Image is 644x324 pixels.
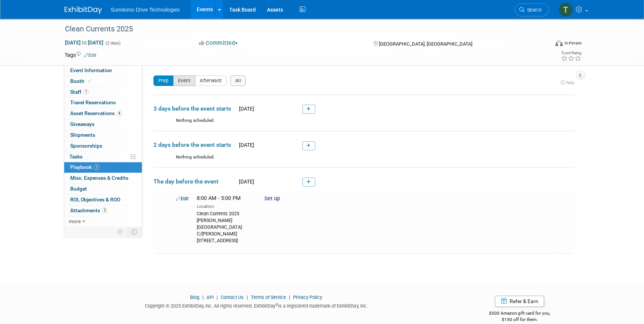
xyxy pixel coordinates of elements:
span: [DATE] [237,106,254,112]
a: Travel Reservations [64,98,142,108]
a: Budget [64,184,142,194]
a: Event Information [64,65,142,76]
span: Playbook [70,164,99,170]
a: Misc. Expenses & Credits [64,173,142,183]
span: help [566,80,574,85]
span: Sumitomo Drive Technologies [111,7,180,13]
span: Booth [70,78,93,84]
a: Shipments [64,130,142,141]
sup: ® [276,303,278,307]
div: Nothing scheduled. [153,154,574,167]
a: Tasks [64,152,142,162]
a: Contact Us [221,294,244,300]
span: Travel Reservations [70,99,116,105]
span: | [200,294,205,300]
a: Booth [64,76,142,87]
a: ROI, Objectives & ROO [64,195,142,205]
span: [DATE] [DATE] [65,39,104,46]
a: Privacy Policy [293,294,322,300]
a: Refer & Earn [495,296,544,307]
span: Shipments [70,132,95,138]
span: | [245,294,250,300]
i: Booth reservation complete [88,79,91,83]
span: Search [525,7,542,13]
span: [DATE] [237,142,254,148]
span: Event Information [70,67,112,73]
span: [GEOGRAPHIC_DATA], [GEOGRAPHIC_DATA] [379,41,472,47]
div: Event Rating [561,51,581,55]
a: more [64,216,142,227]
a: Search [514,3,549,16]
a: Asset Reservations4 [64,108,142,119]
div: Nothing scheduled. [153,117,574,130]
span: Staff [70,89,89,95]
span: more [69,218,81,224]
div: $150 off for them. [459,317,580,323]
button: Committed [196,39,241,47]
td: Toggle Event Tabs [127,227,142,237]
a: Attachments2 [64,206,142,216]
div: Event Format [505,39,582,50]
a: Terms of Service [251,294,286,300]
a: Blog [190,294,199,300]
img: ExhibitDay [65,6,102,14]
span: 1 [83,89,89,95]
span: Set up [264,195,280,202]
a: Giveaways [64,119,142,130]
div: In-Person [564,40,581,46]
span: | [215,294,220,300]
button: All [230,75,246,86]
button: Event [173,75,196,86]
div: Copyright © 2025 ExhibitDay, Inc. All rights reserved. ExhibitDay is a registered trademark of Ex... [65,301,448,309]
img: Taylor Mobley [559,3,573,17]
span: Tasks [69,154,83,160]
button: Prep [153,75,174,86]
span: Giveaways [70,121,94,127]
a: Edit [176,196,189,201]
span: 4 [116,111,122,116]
span: ROI, Objectives & ROO [70,197,120,203]
div: Clean Currents 2025 [PERSON_NAME][GEOGRAPHIC_DATA] C/[PERSON_NAME] [STREET_ADDRESS] [197,210,253,244]
div: Location: [197,202,253,210]
button: Afterward [195,75,227,86]
span: 2 days before the event starts [153,141,236,149]
span: Sponsorships [70,143,102,149]
a: Edit [84,53,96,58]
span: 2 [102,207,108,213]
span: to [81,40,88,46]
a: Sponsorships [64,141,142,151]
span: [DATE] [237,179,254,185]
span: | [287,294,292,300]
span: (2 days) [105,41,121,46]
span: 8:00 AM - 5:00 PM [197,195,241,201]
span: Asset Reservations [70,110,122,116]
span: Misc. Expenses & Credits [70,175,128,181]
span: 3 days before the event starts [153,105,236,113]
span: 1 [94,164,99,170]
td: Tags [65,51,96,59]
span: The day before the event [153,178,236,186]
a: Playbook1 [64,162,142,173]
a: API [206,294,214,300]
div: Clean Currents 2025 [62,22,538,36]
div: $500 Amazon gift card for you, [459,305,580,323]
a: Staff1 [64,87,142,98]
img: Format-Inperson.png [555,40,563,46]
td: Personalize Event Tab Strip [114,227,127,237]
span: Budget [70,186,87,192]
span: Attachments [70,207,108,213]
